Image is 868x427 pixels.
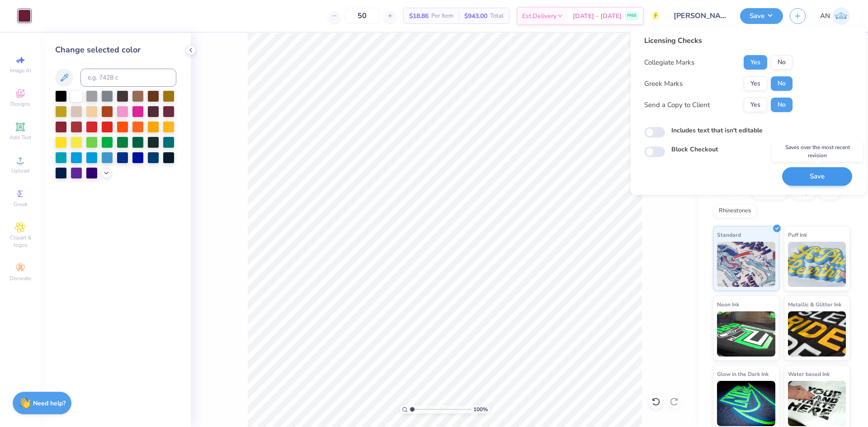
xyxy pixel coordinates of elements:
[490,11,504,21] span: Total
[9,134,31,141] span: Add Text
[820,7,850,25] a: AN
[10,100,30,108] span: Designs
[627,13,637,19] span: FREE
[782,167,852,186] button: Save
[33,399,66,408] strong: Need help?
[820,11,830,21] span: AN
[744,76,767,91] button: Yes
[772,141,863,162] div: Saves over the most recent revision
[55,44,176,56] div: Change selected color
[717,300,739,309] span: Neon Ink
[788,230,807,239] span: Puff Ink
[788,300,841,309] span: Metallic & Glitter Ink
[644,35,793,46] div: Licensing Checks
[573,11,622,21] span: [DATE] - [DATE]
[717,230,741,239] span: Standard
[744,98,767,112] button: Yes
[522,11,557,21] span: Est. Delivery
[717,311,775,357] img: Neon Ink
[788,311,846,357] img: Metallic & Glitter Ink
[431,11,453,21] span: Per Item
[644,79,683,89] div: Greek Marks
[832,7,850,25] img: Arlo Noche
[10,67,31,74] span: Image AI
[788,369,830,379] span: Water based Ink
[671,126,763,135] label: Includes text that isn't editable
[667,7,733,25] input: Untitled Design
[344,8,380,24] input: – –
[5,234,36,249] span: Clipart & logos
[409,11,429,21] span: $18.86
[771,55,793,70] button: No
[80,69,176,87] input: e.g. 7428 c
[644,57,694,68] div: Collegiate Marks
[788,242,846,287] img: Puff Ink
[717,381,775,426] img: Glow in the Dark Ink
[771,98,793,112] button: No
[771,76,793,91] button: No
[717,369,769,379] span: Glow in the Dark Ink
[713,204,757,218] div: Rhinestones
[644,100,710,110] div: Send a Copy to Client
[744,55,767,70] button: Yes
[14,201,28,208] span: Greek
[671,145,718,154] label: Block Checkout
[464,11,487,21] span: $943.00
[740,8,783,24] button: Save
[717,242,775,287] img: Standard
[11,167,29,174] span: Upload
[9,275,31,282] span: Decorate
[788,381,846,426] img: Water based Ink
[473,405,488,413] span: 100 %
